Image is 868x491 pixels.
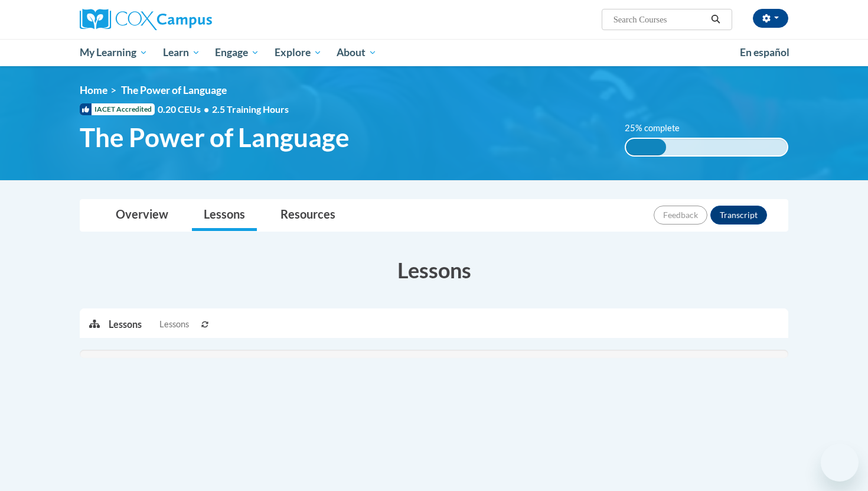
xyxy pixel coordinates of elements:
a: Resources [269,200,347,231]
a: Lessons [192,200,257,231]
iframe: Button to launch messaging window [821,444,859,482]
span: Engage [215,45,259,60]
div: 25% complete [626,139,666,155]
button: Feedback [654,206,707,225]
span: Lessons [159,318,189,331]
span: My Learning [80,45,148,60]
span: • [204,103,209,115]
span: En español [740,46,789,58]
a: About [329,39,385,66]
span: 0.20 CEUs [158,103,212,116]
span: Explore [275,45,322,60]
a: En español [732,40,797,65]
p: Lessons [109,318,142,331]
img: Cox Campus [80,9,212,30]
h3: Lessons [80,255,788,285]
button: Search [707,12,725,27]
div: Main menu [62,39,806,66]
button: Account Settings [753,9,788,28]
label: 25% complete [625,122,693,135]
input: Search Courses [612,12,707,27]
a: Learn [155,39,208,66]
a: Engage [207,39,267,66]
a: Overview [104,200,180,231]
a: Home [80,84,107,96]
a: Cox Campus [80,9,304,30]
span: 2.5 Training Hours [212,103,289,115]
span: Learn [163,45,200,60]
span: About [337,45,377,60]
span: The Power of Language [121,84,227,96]
a: Explore [267,39,329,66]
span: The Power of Language [80,122,350,153]
button: Transcript [710,206,767,225]
a: My Learning [72,39,155,66]
span: IACET Accredited [80,103,155,115]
